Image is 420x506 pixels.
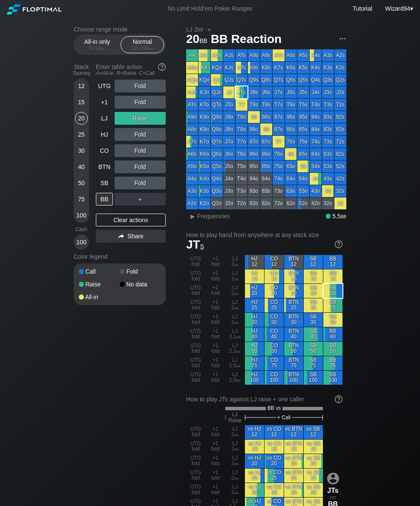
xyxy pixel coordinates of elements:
div: ＋ [115,193,166,206]
div: Q4o [211,173,223,185]
div: 43s [322,173,334,185]
span: bb [149,45,153,51]
div: JTs [236,86,247,98]
div: CO 20 [265,284,284,298]
div: AKo [186,62,198,74]
div: LJ 2 [225,269,245,283]
div: T2o [236,197,247,209]
div: 88 [260,123,272,135]
div: A3o [186,185,198,197]
div: 92s [334,111,346,123]
div: T7o [236,136,247,148]
div: No Limit Hold’em Poker Ranges [155,5,265,14]
div: 43o [310,185,322,197]
div: 93s [322,111,334,123]
div: Fold [115,128,166,141]
div: AQs [211,49,223,61]
div: HJ 40 [245,327,264,341]
img: help.32db89a4.svg [334,395,343,404]
div: Normal [123,37,162,53]
div: QTs [236,74,247,86]
div: 63o [285,185,297,197]
span: bb [234,276,239,282]
div: 53s [322,160,334,172]
div: +1 fold [206,298,225,312]
div: 95o [248,160,260,172]
div: A8o [186,123,198,135]
a: Tutorial [353,5,372,12]
div: 96o [248,148,260,160]
div: 85s [297,123,309,135]
span: bb [234,290,239,296]
div: A8s [260,49,272,61]
div: 40 [75,160,88,173]
div: 64s [310,148,322,160]
div: T2s [334,99,346,111]
span: bb [234,319,239,325]
span: bb [236,334,241,340]
div: K4s [310,62,322,74]
div: HJ 20 [245,284,264,298]
div: 100 [75,209,88,222]
div: 72s [334,136,346,148]
div: 52s [334,160,346,172]
div: J4o [223,173,235,185]
div: 20 [75,112,88,125]
div: K9s [248,62,260,74]
div: AA [186,49,198,61]
img: help.32db89a4.svg [334,240,343,249]
div: UTG fold [186,284,205,298]
div: All-in [79,294,120,300]
div: 84o [260,173,272,185]
span: bb [341,213,346,220]
div: 65o [285,160,297,172]
div: 87o [260,136,272,148]
span: bb [101,45,105,51]
div: KJo [198,86,210,98]
div: 75s [297,136,309,148]
div: 72o [273,197,285,209]
div: BB 15 [323,269,342,283]
div: Fold [115,177,166,189]
div: HJ 25 [245,298,264,312]
div: ATo [186,99,198,111]
div: HJ 50 [245,342,264,356]
div: T4o [236,173,247,185]
div: T9o [236,111,247,123]
div: J2o [223,197,235,209]
div: A6s [285,49,297,61]
div: 33 [322,185,334,197]
div: J6s [285,86,297,98]
div: A4o [186,173,198,185]
span: JT [186,238,204,251]
div: QTo [211,99,223,111]
div: LJ 2 [225,313,245,327]
div: HJ 15 [245,269,264,283]
div: BTN 30 [284,313,303,327]
div: 64o [285,173,297,185]
div: CO 40 [265,327,284,341]
div: BTN 50 [284,342,303,356]
div: 42s [334,173,346,185]
div: 82s [334,123,346,135]
div: CO 15 [265,269,284,283]
div: LJ 2.1 [225,327,245,341]
img: icon-avatar.b40e07d9.svg [327,472,339,484]
div: K9o [198,111,210,123]
div: K6o [198,148,210,160]
div: LJ 2 [225,298,245,312]
div: UTG fold [186,342,205,356]
div: HJ 12 [245,255,264,269]
div: 5.5 [326,213,346,220]
div: CO 50 [265,342,284,356]
div: Q3s [322,74,334,86]
div: 98s [260,111,272,123]
div: BB 40 [323,327,342,341]
div: 52o [297,197,309,209]
div: SB 25 [304,298,323,312]
div: J8o [223,123,235,135]
div: 22 [334,197,346,209]
div: Color legend [74,250,166,263]
div: Enter table action [96,60,166,80]
div: K8s [260,62,272,74]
